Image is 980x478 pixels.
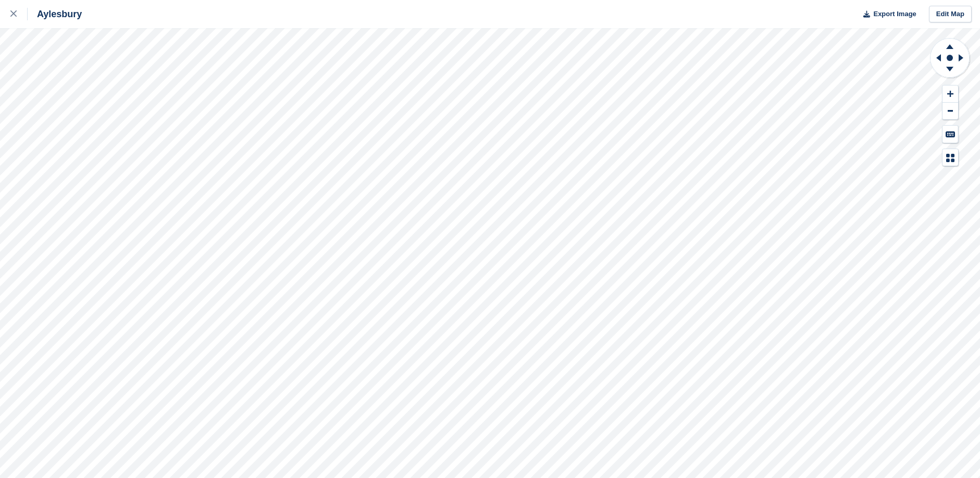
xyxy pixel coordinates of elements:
button: Zoom Out [942,103,958,120]
button: Keyboard Shortcuts [942,126,958,143]
a: Edit Map [929,6,972,23]
button: Zoom In [942,85,958,103]
button: Export Image [857,6,916,23]
div: Aylesbury [28,8,82,20]
button: Map Legend [942,149,958,166]
span: Export Image [873,9,916,19]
